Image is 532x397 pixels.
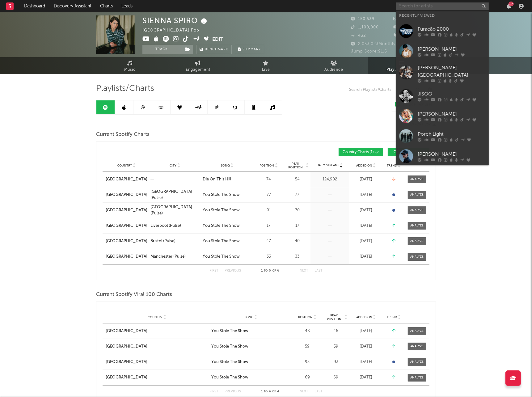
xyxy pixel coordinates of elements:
[235,45,264,54] button: Summary
[106,344,208,350] a: [GEOGRAPHIC_DATA]
[106,176,147,183] div: [GEOGRAPHIC_DATA]
[203,238,240,244] div: You Stole The Show
[209,390,218,393] button: First
[351,223,382,229] div: [DATE]
[96,85,154,92] span: Playlists/Charts
[253,267,287,275] div: 1 6 6
[418,150,486,158] div: [PERSON_NAME]
[203,207,252,213] a: You Stole The Show
[203,223,240,229] div: You Stole The Show
[351,374,382,381] div: [DATE]
[324,359,348,365] div: 93
[351,238,382,244] div: [DATE]
[232,57,300,74] a: Live
[106,359,147,365] div: [GEOGRAPHIC_DATA]
[387,315,397,319] span: Trend
[286,254,309,260] div: 33
[142,27,206,34] div: [GEOGRAPHIC_DATA] | Pop
[300,269,308,272] button: Next
[96,57,164,74] a: Music
[106,374,147,381] div: [GEOGRAPHIC_DATA]
[324,328,348,334] div: 46
[170,164,177,167] span: City
[150,238,175,244] div: Bristol (Pulse)
[106,192,147,198] a: [GEOGRAPHIC_DATA]
[396,41,489,61] a: [PERSON_NAME]
[351,34,366,38] span: 432
[106,207,147,213] a: [GEOGRAPHIC_DATA]
[245,315,254,319] span: Song
[351,359,382,365] div: [DATE]
[324,374,348,381] div: 69
[203,223,252,229] a: You Stole The Show
[396,61,489,86] a: [PERSON_NAME][GEOGRAPHIC_DATA]
[148,315,163,319] span: Country
[351,176,382,183] div: [DATE]
[343,150,374,154] span: Country Charts ( 1 )
[255,238,283,244] div: 47
[106,328,208,334] a: [GEOGRAPHIC_DATA]
[255,192,283,198] div: 77
[387,164,397,167] span: Trend
[106,359,208,365] a: [GEOGRAPHIC_DATA]
[203,238,252,244] a: You Stole The Show
[150,189,200,201] a: [GEOGRAPHIC_DATA] (Pulse)
[351,17,374,21] span: 150,539
[293,359,321,365] div: 93
[509,2,514,6] div: 87
[394,25,415,29] span: 34,300
[396,146,489,166] a: [PERSON_NAME]
[396,2,489,10] input: Search for artists
[255,176,283,183] div: 74
[211,344,290,350] a: You Stole The Show
[96,131,150,138] span: Current Spotify Charts
[150,223,181,229] div: Liverpool (Pulse)
[356,315,372,319] span: Added On
[300,390,308,393] button: Next
[346,84,423,96] input: Search Playlists/Charts
[264,390,268,393] span: to
[225,390,241,393] button: Previous
[106,223,147,229] div: [GEOGRAPHIC_DATA]
[272,269,276,272] span: of
[106,344,147,350] div: [GEOGRAPHIC_DATA]
[392,150,420,154] span: City Charts ( 5 )
[351,42,416,46] span: 2,053,023 Monthly Listeners
[225,269,241,272] button: Previous
[211,359,248,365] div: You Stole The Show
[351,49,387,53] span: Jump Score: 91.6
[396,21,489,41] a: Furacão 2000
[253,388,287,395] div: 1 4 4
[394,17,418,21] span: 299,460
[286,238,309,244] div: 40
[396,126,489,146] a: Porch Light
[255,207,283,213] div: 91
[142,45,181,54] button: Track
[106,238,147,244] a: [GEOGRAPHIC_DATA]
[164,57,232,74] a: Engagement
[211,344,248,350] div: You Stole The Show
[396,86,489,106] a: JISOO
[117,164,132,167] span: Country
[150,254,186,260] div: Manchester (Pulse)
[203,254,252,260] a: You Stole The Show
[418,110,486,118] div: [PERSON_NAME]
[356,164,372,167] span: Added On
[211,328,290,334] a: You Stole The Show
[142,15,209,26] div: SIENNA SPIRO
[203,176,231,183] div: Die On This Hill
[396,106,489,126] a: [PERSON_NAME]
[255,254,283,260] div: 33
[286,207,309,213] div: 70
[418,90,486,98] div: JISOO
[298,315,313,319] span: Position
[106,374,208,381] a: [GEOGRAPHIC_DATA]
[317,163,339,168] span: Daily Streams
[203,192,240,198] div: You Stole The Show
[324,314,344,321] span: Peak Position
[150,204,200,216] div: [GEOGRAPHIC_DATA] (Pulse)
[286,176,309,183] div: 54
